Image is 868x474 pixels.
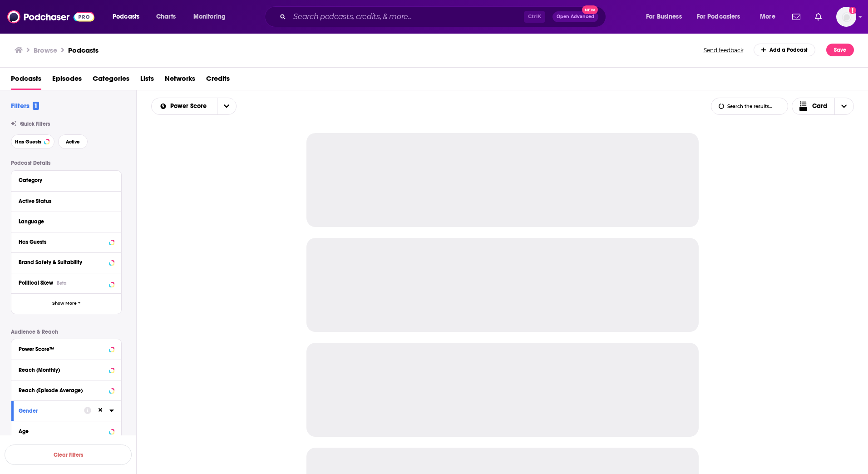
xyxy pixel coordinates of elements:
[11,134,54,149] button: Has Guests
[19,367,106,373] div: Reach (Monthly)
[170,103,210,109] span: Power Score
[52,301,77,306] span: Show More
[152,103,217,109] button: open menu
[187,10,237,24] button: open menu
[19,177,108,183] div: Category
[15,139,41,144] span: Has Guests
[19,425,114,436] button: Age
[760,10,775,23] span: More
[826,44,854,56] button: Save
[20,121,50,127] span: Quick Filters
[19,384,114,395] button: Reach (Episode Average)
[217,98,236,114] button: open menu
[646,10,682,23] span: For Business
[19,236,114,247] button: Has Guests
[11,293,121,314] button: Show More
[836,7,856,27] span: Logged in as amooers
[19,195,114,207] button: Active Status
[11,71,41,90] a: Podcasts
[19,364,114,375] button: Reach (Monthly)
[11,160,122,166] p: Podcast Details
[792,98,854,115] button: Choose View
[19,387,106,394] div: Reach (Episode Average)
[524,11,545,23] span: Ctrl K
[11,329,122,335] p: Audience & Reach
[93,71,129,90] a: Categories
[19,216,114,227] button: Language
[19,343,114,354] button: Power Score™
[754,10,787,24] button: open menu
[812,103,827,109] span: Card
[582,5,598,14] span: New
[156,10,176,23] span: Charts
[34,46,57,54] h3: Browse
[273,6,615,27] div: Search podcasts, credits, & more...
[7,8,94,25] img: Podchaser - Follow, Share and Rate Podcasts
[19,408,78,414] div: Gender
[19,198,108,204] div: Active Status
[789,9,804,25] a: Show notifications dropdown
[19,346,106,352] div: Power Score™
[754,44,816,56] a: Add a Podcast
[52,71,82,90] a: Episodes
[290,10,524,24] input: Search podcasts, credits, & more...
[19,428,106,434] div: Age
[849,7,856,14] svg: Add a profile image
[697,10,740,23] span: For Podcasters
[640,10,693,24] button: open menu
[19,259,106,266] div: Brand Safety & Suitability
[193,10,226,23] span: Monitoring
[150,10,181,24] a: Charts
[5,444,132,465] button: Clear Filters
[11,101,39,110] h2: Filters
[552,11,598,22] button: Open AdvancedNew
[106,10,151,24] button: open menu
[113,10,139,23] span: Podcasts
[19,218,108,225] div: Language
[701,46,746,54] button: Send feedback
[691,10,754,24] button: open menu
[68,46,99,54] a: Podcasts
[811,9,825,25] a: Show notifications dropdown
[19,405,84,416] button: Gender
[19,257,114,268] button: Brand Safety & Suitability
[151,98,237,115] h2: Choose List sort
[19,280,53,286] span: Political Skew
[836,7,856,27] button: Show profile menu
[19,239,106,245] div: Has Guests
[557,15,594,19] span: Open Advanced
[66,139,80,144] span: Active
[33,102,39,110] span: 1
[165,71,195,90] a: Networks
[19,277,114,288] button: Political SkewBeta
[836,7,856,27] img: User Profile
[58,134,88,149] button: Active
[57,280,67,286] div: Beta
[140,71,154,90] a: Lists
[19,174,114,186] button: Category
[206,71,230,90] a: Credits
